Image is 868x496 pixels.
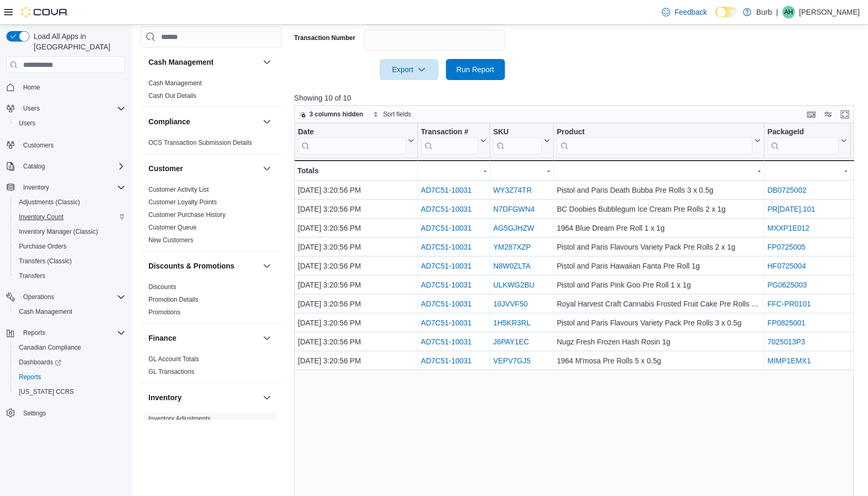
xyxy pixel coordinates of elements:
div: - [767,164,847,177]
span: Catalog [23,162,45,171]
button: Inventory [148,392,258,403]
div: BC Doobies Bubblegum Ice Cream Pre Rolls 2 x 1g [557,203,761,215]
a: J6PAY1EC [493,338,529,346]
a: 1H5KR3RL [493,319,531,327]
a: AD7C51-10031 [421,319,472,327]
span: Home [19,81,125,94]
span: Customer Queue [148,223,196,232]
button: Inventory [19,181,53,194]
span: Discounts [148,283,176,291]
a: Customer Loyalty Points [148,199,217,206]
h3: Customer [148,163,183,174]
span: Inventory [19,181,125,194]
span: GL Transactions [148,368,194,376]
span: 3 columns hidden [310,110,363,118]
a: Settings [19,407,50,420]
a: AD7C51-10031 [421,300,472,308]
a: Inventory Count [15,211,68,223]
h3: Inventory [148,392,182,403]
a: Feedback [657,2,711,23]
a: ULKWG2BU [493,281,535,289]
label: Transaction Number [294,34,355,42]
span: Run Report [456,64,494,75]
span: Transfers (Classic) [19,257,72,265]
button: Inventory Manager (Classic) [11,224,129,239]
a: FP0825001 [767,319,805,327]
button: Compliance [261,115,273,128]
a: Inventory Manager (Classic) [15,225,102,238]
span: Dashboards [19,358,61,366]
a: PG0625003 [767,281,807,289]
button: Sort fields [368,108,415,121]
a: FFC-PR0101 [767,300,811,308]
a: Purchase Orders [15,240,71,253]
a: HF0725004 [767,262,806,270]
span: Purchase Orders [15,240,125,253]
button: Keyboard shortcuts [805,108,817,121]
a: N7DFGWN4 [493,205,535,213]
span: Home [23,83,40,92]
a: Home [19,81,44,94]
span: Purchase Orders [19,242,67,251]
span: Cash Management [15,305,125,318]
a: GL Account Totals [148,355,199,363]
button: [US_STATE] CCRS [11,384,129,399]
button: Date [298,127,414,154]
div: Pistol and Paris Flavours Variety Pack Pre Rolls 3 x 0.5g [557,316,761,329]
span: OCS Transaction Submission Details [148,138,252,147]
button: Customers [2,137,129,152]
div: Customer [140,183,282,251]
h3: Cash Management [148,57,214,67]
a: GL Transactions [148,368,194,375]
button: Compliance [148,116,258,127]
button: Catalog [2,159,129,174]
span: Export [386,59,432,80]
a: Adjustments (Classic) [15,196,84,209]
button: Discounts & Promotions [148,261,258,271]
span: Canadian Compliance [19,343,81,352]
div: Cash Management [140,77,282,106]
button: Cash Management [261,56,273,68]
a: Discounts [148,283,176,291]
button: Enter fullscreen [839,108,851,121]
a: Promotion Details [148,296,198,303]
a: WY3Z74TR [493,186,532,194]
div: Transaction Url [421,127,477,154]
div: [DATE] 3:20:56 PM [298,260,414,272]
button: Finance [261,332,273,344]
button: Purchase Orders [11,239,129,254]
button: Customer [261,162,273,175]
div: [DATE] 3:20:56 PM [298,241,414,253]
span: Transfers [15,270,125,282]
button: Reports [2,325,129,340]
button: Reports [19,326,49,339]
a: AD7C51-10031 [421,338,472,346]
div: 1964 Blue Dream Pre Roll 1 x 1g [557,222,761,234]
div: [DATE] 3:20:56 PM [298,297,414,310]
img: Cova [21,7,68,17]
a: [US_STATE] CCRS [15,385,78,398]
a: VEPV7GJ5 [493,356,531,365]
a: AD7C51-10031 [421,356,472,365]
h3: Discounts & Promotions [148,261,234,271]
a: Promotions [148,309,181,316]
button: Inventory Count [11,210,129,224]
button: Transfers [11,269,129,283]
a: MXXP1E012 [767,224,810,232]
p: [PERSON_NAME] [799,6,860,18]
span: Settings [23,409,46,418]
div: Royal Harvest Craft Cannabis Frosted Fruit Cake Pre Rolls 2 x 1g [557,297,761,310]
div: SKU [493,127,542,137]
button: Reports [11,370,129,384]
span: Inventory [23,183,49,192]
a: Customer Purchase History [148,211,226,219]
button: Display options [822,108,834,121]
span: Promotion Details [148,295,198,304]
button: Adjustments (Classic) [11,195,129,210]
a: N8W0ZLTA [493,262,531,270]
button: Settings [2,405,129,421]
span: Transfers (Classic) [15,255,125,267]
a: AD7C51-10031 [421,262,472,270]
span: Customers [19,138,125,151]
p: Showing 10 of 10 [294,93,860,103]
